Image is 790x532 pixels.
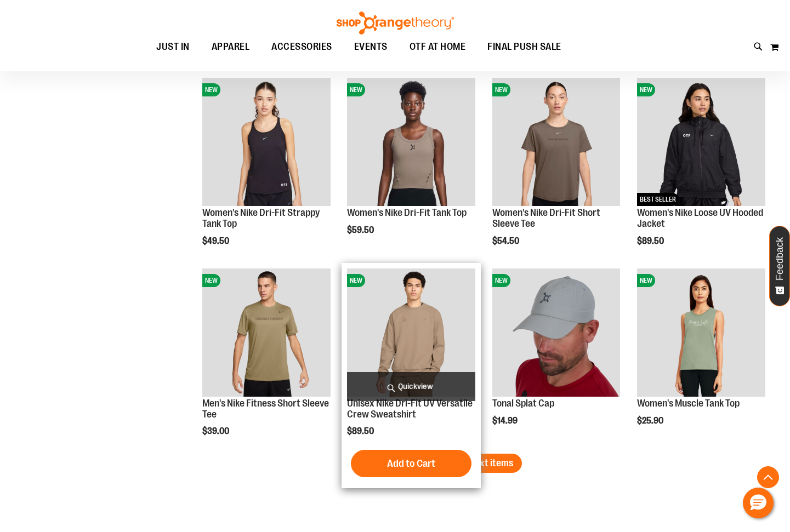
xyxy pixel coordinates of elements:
a: FINAL PUSH SALE [476,35,572,60]
span: NEW [202,274,220,287]
img: Shop Orangetheory [335,12,456,35]
span: JUST IN [156,35,190,59]
span: NEW [637,83,655,96]
span: BEST SELLER [637,193,679,206]
div: product [632,72,771,274]
span: Add to Cart [387,457,435,470]
a: JUST IN [145,35,201,59]
a: Women's Nike Dri-Fit Tank TopNEW [347,78,475,208]
img: Men's Nike Fitness Short Sleeve Tee [202,268,331,397]
div: product [342,263,481,489]
span: $39.00 [202,426,231,436]
a: Women's Nike Dri-Fit Strappy Tank Top [202,207,320,229]
img: Women's Nike Dri-Fit Tank Top [347,78,475,206]
img: Women's Muscle Tank Top [637,268,765,397]
a: Unisex Nike Dri-Fit UV Versatile Crew Sweatshirt [347,398,473,420]
span: FINAL PUSH SALE [487,35,561,59]
span: $49.50 [202,236,231,246]
a: Women's Nike Dri-Fit Short Sleeve TeeNEW [492,78,621,208]
div: product [632,263,771,454]
div: product [342,72,481,263]
a: Women's Nike Dri-Fit Short Sleeve Tee [492,207,600,229]
a: Women's Nike Dri-Fit Tank Top [347,207,467,218]
a: Quickview [347,372,475,401]
button: Back To Top [757,466,779,488]
a: Women's Nike Dri-Fit Strappy Tank TopNEW [202,78,331,208]
a: Women's Nike Loose UV Hooded Jacket [637,207,763,229]
span: OTF AT HOME [410,35,466,59]
button: Add to Cart [351,450,471,477]
div: product [487,72,626,274]
a: Men's Nike Fitness Short Sleeve TeeNEW [202,268,331,398]
span: NEW [202,83,220,96]
img: Women's Nike Loose UV Hooded Jacket [637,78,765,206]
div: product [487,263,626,454]
button: Feedback - Show survey [769,226,790,306]
span: $89.50 [347,426,376,436]
img: Product image for Grey Tonal Splat Cap [492,268,621,397]
a: Women's Muscle Tank TopNEW [637,268,765,398]
span: Load next items [449,457,513,468]
a: ACCESSORIES [260,35,343,60]
span: $25.90 [637,416,665,426]
span: Feedback [775,237,785,281]
span: NEW [347,83,365,96]
span: $54.50 [492,236,521,246]
a: Unisex Nike Dri-Fit UV Versatile Crew SweatshirtNEW [347,268,475,398]
span: NEW [347,274,365,287]
span: $14.99 [492,416,519,426]
span: NEW [492,83,510,96]
a: Men's Nike Fitness Short Sleeve Tee [202,398,329,420]
button: Load next items [440,454,522,473]
a: Women's Nike Loose UV Hooded JacketNEWBEST SELLER [637,78,765,208]
img: Women's Nike Dri-Fit Short Sleeve Tee [492,78,621,206]
span: $59.50 [347,225,376,235]
a: Women's Muscle Tank Top [637,398,740,409]
img: Women's Nike Dri-Fit Strappy Tank Top [202,78,331,206]
a: Tonal Splat Cap [492,398,554,409]
span: ACCESSORIES [271,35,332,59]
span: EVENTS [354,35,388,59]
a: APPAREL [201,35,261,60]
img: Unisex Nike Dri-Fit UV Versatile Crew Sweatshirt [347,268,475,397]
span: $89.50 [637,236,666,246]
span: APPAREL [212,35,250,59]
span: NEW [637,274,655,287]
a: Product image for Grey Tonal Splat CapNEW [492,268,621,398]
a: OTF AT HOME [399,35,477,60]
span: NEW [492,274,510,287]
button: Hello, have a question? Let’s chat. [743,488,774,518]
div: product [197,263,336,465]
a: EVENTS [343,35,399,60]
div: product [197,72,336,274]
